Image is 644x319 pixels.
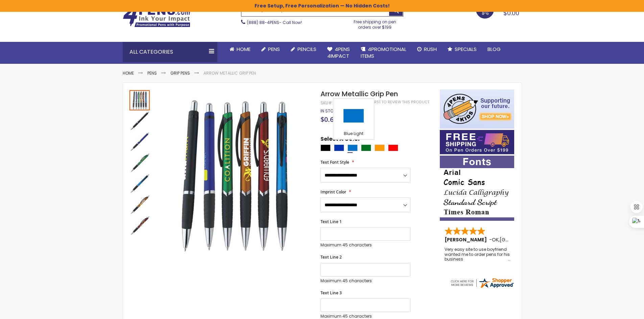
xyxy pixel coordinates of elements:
img: Free shipping on orders over $199 [440,130,514,154]
img: 4pens 4 kids [440,89,514,129]
div: Green [361,144,371,151]
img: Arrow Metallic Grip Pen [129,111,150,131]
img: Arrow Metallic Grip Pen [129,216,150,236]
div: Black [320,144,331,151]
a: Pens [256,42,285,57]
div: Orange [375,144,385,151]
div: Red [388,144,398,151]
p: Maximum 45 characters [320,242,410,248]
div: Availability [320,108,339,114]
div: Free shipping on pen orders over $199 [347,17,403,30]
a: Pens [147,70,157,76]
div: Blue Light [335,131,372,138]
span: Pencils [297,46,316,53]
span: Blog [487,46,501,53]
strong: SKU [320,100,333,106]
a: Home [224,42,256,57]
a: (888) 88-4PENS [247,20,279,25]
span: Text Line 1 [320,219,342,224]
iframe: Google Customer Reviews [588,301,644,319]
img: Arrow Metallic Grip Pen [129,153,150,173]
span: In stock [320,108,339,114]
div: Arrow Metallic Grip Pen [129,131,150,152]
span: - , [489,236,549,243]
div: Arrow Metallic Grip Pen [129,152,150,173]
a: Home [123,70,134,76]
img: 4Pens Custom Pens and Promotional Products [123,6,190,27]
span: Select A Color [320,135,360,144]
div: Arrow Metallic Grip Pen [129,194,150,215]
img: font-personalization-examples [440,156,514,221]
img: Arrow Metallic Grip Pen [129,195,150,215]
span: OK [492,236,499,243]
div: Arrow Metallic Grip Pen [129,89,150,110]
span: 4PROMOTIONAL ITEMS [361,46,406,59]
span: $0.68 [320,115,337,124]
div: Very easy site to use boyfriend wanted me to order pens for his business [445,247,510,262]
span: Specials [455,46,477,53]
span: Home [237,46,251,53]
span: $0.00 [503,9,519,17]
img: Arrow Metallic Grip Pen [129,174,150,194]
img: Arrow Metallic Grip Pen [157,99,312,253]
a: 4pens.com certificate URL [450,285,515,290]
a: Pencils [285,42,322,57]
a: 4PROMOTIONALITEMS [355,42,412,64]
a: 4Pens4impact [322,42,355,64]
a: Specials [442,42,482,57]
img: Arrow Metallic Grip Pen [129,132,150,152]
span: [PERSON_NAME] [445,236,489,243]
div: All Categories [123,42,217,62]
div: Arrow Metallic Grip Pen [129,173,150,194]
a: Blog [482,42,506,57]
span: Arrow Metallic Grip Pen [320,89,398,99]
p: Maximum 45 characters [320,278,410,284]
span: [GEOGRAPHIC_DATA] [500,236,549,243]
li: Arrow Metallic Grip Pen [204,71,256,76]
span: Pens [268,46,280,53]
p: Maximum 45 characters [320,314,410,319]
div: Arrow Metallic Grip Pen [129,110,150,131]
div: Blue Light [348,144,358,151]
span: Imprint Color [320,189,346,195]
img: 4pens.com widget logo [450,277,515,289]
span: Text Line 2 [320,254,342,260]
a: Grip Pens [170,70,190,76]
span: Text Font Style [320,159,349,165]
span: Text Line 3 [320,290,342,296]
span: - Call Now! [247,20,302,25]
a: Be the first to review this product [358,100,429,105]
div: Blue [334,144,344,151]
span: Rush [424,46,437,53]
a: Rush [412,42,442,57]
span: 4Pens 4impact [327,46,350,59]
div: Arrow Metallic Grip Pen [129,215,150,236]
